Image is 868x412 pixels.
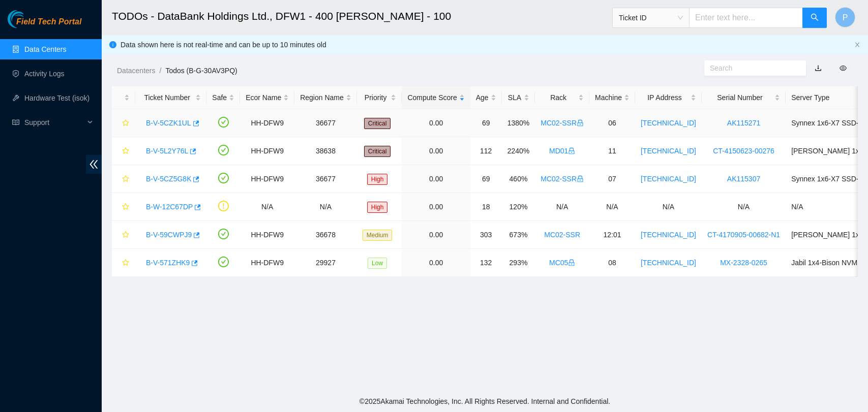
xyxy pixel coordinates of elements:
[541,119,584,127] a: MC02-SSRlock
[502,109,535,137] td: 1380%
[589,193,635,221] td: N/A
[122,175,129,183] span: star
[117,255,130,271] button: star
[702,193,786,221] td: N/A
[122,203,129,211] span: star
[240,109,294,137] td: HH-DFW9
[470,109,502,137] td: 69
[544,231,580,239] a: MC02-SSR
[146,147,188,155] a: B-V-5L2Y76L
[843,11,848,24] span: P
[713,147,774,155] a: CT-4150623-00276
[294,165,357,193] td: 36677
[218,201,229,211] span: exclamation-circle
[541,175,584,183] a: MC02-SSRlock
[122,119,129,128] span: star
[815,64,822,72] a: download
[24,112,84,133] span: Support
[589,137,635,165] td: 11
[218,117,229,128] span: check-circle
[589,221,635,249] td: 12:01
[16,17,81,27] span: Field Tech Portal
[727,175,760,183] a: AK115307
[367,202,388,213] span: High
[218,173,229,183] span: check-circle
[117,143,130,159] button: star
[364,118,391,129] span: Critical
[159,67,161,75] span: /
[122,259,129,267] span: star
[811,13,819,23] span: search
[635,193,702,221] td: N/A
[102,391,868,412] footer: © 2025 Akamai Technologies, Inc. All Rights Reserved. Internal and Confidential.
[146,259,190,267] a: B-V-571ZHK9
[502,165,535,193] td: 460%
[402,221,470,249] td: 0.00
[707,231,780,239] a: CT-4170905-00682-N1
[502,193,535,221] td: 120%
[840,65,847,72] span: eye
[294,221,357,249] td: 36678
[240,165,294,193] td: HH-DFW9
[641,147,696,155] a: [TECHNICAL_ID]
[577,119,584,126] span: lock
[218,229,229,239] span: check-circle
[802,8,827,28] button: search
[549,259,575,267] a: MC05lock
[549,147,575,155] a: MD01lock
[117,67,155,75] a: Datacenters
[24,70,65,78] a: Activity Logs
[641,119,696,127] a: [TECHNICAL_ID]
[165,67,237,75] a: Todos (B-G-30AV3PQ)
[363,230,393,241] span: Medium
[589,249,635,277] td: 08
[470,249,502,277] td: 132
[117,171,130,187] button: star
[470,221,502,249] td: 303
[146,231,192,239] a: B-V-59CWPJ9
[122,147,129,155] span: star
[402,249,470,277] td: 0.00
[589,165,635,193] td: 07
[368,258,387,269] span: Low
[240,249,294,277] td: HH-DFW9
[727,119,760,127] a: AK115271
[218,145,229,155] span: check-circle
[402,193,470,221] td: 0.00
[568,259,575,266] span: lock
[146,175,191,183] a: B-V-5CZ5G8K
[8,18,81,31] a: Akamai TechnologiesField Tech Portal
[24,94,89,102] a: Hardware Test (isok)
[8,10,51,28] img: Akamai Technologies
[589,109,635,137] td: 06
[470,137,502,165] td: 112
[86,155,102,174] span: double-left
[117,199,130,215] button: star
[710,62,792,74] input: Search
[294,193,357,221] td: N/A
[117,115,130,131] button: star
[470,165,502,193] td: 69
[218,257,229,267] span: check-circle
[502,137,535,165] td: 2240%
[854,42,860,48] span: close
[689,8,803,28] input: Enter text here...
[641,231,696,239] a: [TECHNICAL_ID]
[470,193,502,221] td: 18
[294,249,357,277] td: 29927
[402,109,470,137] td: 0.00
[294,137,357,165] td: 38638
[12,119,19,126] span: read
[502,221,535,249] td: 673%
[240,137,294,165] td: HH-DFW9
[535,193,589,221] td: N/A
[568,147,575,154] span: lock
[619,10,683,25] span: Ticket ID
[641,259,696,267] a: [TECHNICAL_ID]
[367,174,388,185] span: High
[146,119,191,127] a: B-V-5CZK1UL
[122,231,129,239] span: star
[24,45,66,53] a: Data Centers
[146,203,193,211] a: B-W-12C67DP
[720,259,767,267] a: MX-2328-0265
